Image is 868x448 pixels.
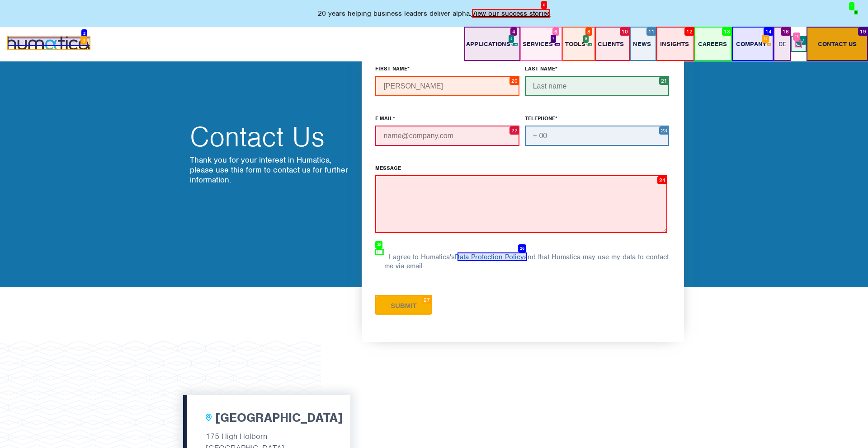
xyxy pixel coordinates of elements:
[7,36,90,50] img: logo
[593,27,628,61] a: Clients
[375,126,519,146] input: name@company.com
[190,155,353,185] p: Thank you for your interest in Humatica, please use this form to contact us for further information.
[656,27,693,61] a: Insights
[525,76,669,96] input: Last name
[693,27,731,61] a: Careers
[525,126,669,146] input: + 00
[518,27,561,61] a: Services
[778,40,786,48] span: DE
[455,252,524,261] a: Data Protection Policy
[375,76,519,96] input: First name
[525,65,555,72] span: LAST NAME
[472,9,551,18] a: View our success stories
[375,115,393,122] span: E-MAIL
[318,9,551,18] p: 20 years helping business leaders deliver alpha.
[731,27,774,61] a: Company
[375,164,401,172] span: Message
[462,27,518,61] a: Applications
[206,430,328,442] p: 175 High Holborn
[795,41,802,48] img: search_icon
[190,123,353,150] h2: Contact Us
[375,296,432,315] input: Submit
[774,27,791,61] a: DE
[375,65,407,72] span: FIRST NAME
[807,27,868,61] a: Contact us
[384,252,669,271] p: I agree to Humatica's and that Humatica may use my data to contact me via email.
[375,249,384,255] input: I agree to Humatica'sData Protection Policyand that Humatica may use my data to contact me via em...
[525,115,555,122] span: TELEPHONE
[561,27,593,61] a: Tools
[215,411,343,426] h2: [GEOGRAPHIC_DATA]
[628,27,656,61] a: News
